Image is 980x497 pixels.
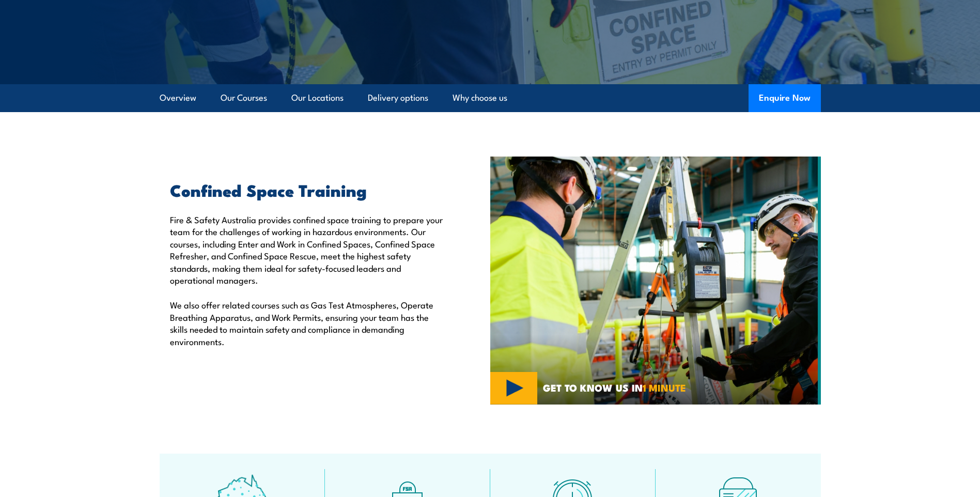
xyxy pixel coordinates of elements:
p: We also offer related courses such as Gas Test Atmospheres, Operate Breathing Apparatus, and Work... [170,299,443,347]
h2: Confined Space Training [170,182,443,197]
img: Confined Space Courses Australia [490,157,821,405]
a: Overview [160,84,196,112]
a: Delivery options [368,84,428,112]
strong: 1 MINUTE [643,380,686,395]
a: Our Locations [291,84,344,112]
p: Fire & Safety Australia provides confined space training to prepare your team for the challenges ... [170,213,443,286]
button: Enquire Now [749,84,821,112]
a: Why choose us [453,84,507,112]
a: Our Courses [221,84,267,112]
span: GET TO KNOW US IN [543,383,686,392]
